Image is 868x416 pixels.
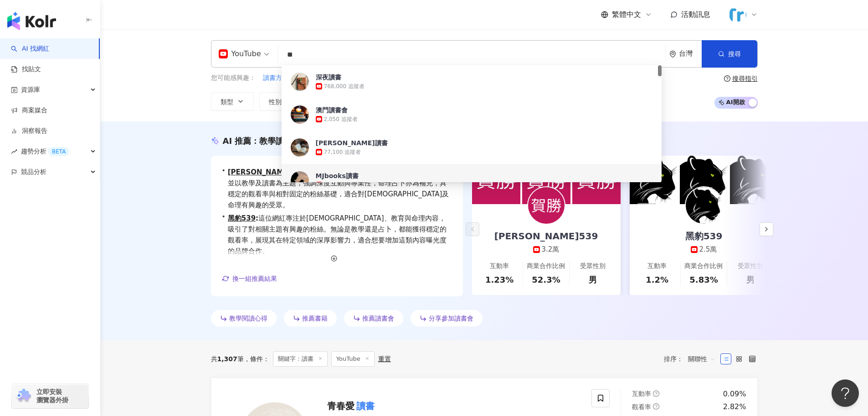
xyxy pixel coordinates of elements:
[221,98,233,105] span: 類型
[232,275,277,282] span: 換一組推薦結果
[263,74,288,83] span: 讀書方法
[545,92,600,111] button: 更多篩選
[222,213,452,257] div: •
[522,156,570,204] img: post-image
[222,167,452,211] div: •
[228,167,452,211] span: 此網紅專注於[DEMOGRAPHIC_DATA]內容，並以教學及讀書為主題，強調深度互動與專業性，命理占卜亦為補充，具穩定的觀看率與相對固定的粉絲基礎，適合對[DEMOGRAPHIC_DATA]...
[244,355,269,363] span: 條件 ：
[527,262,565,271] div: 商業合作比例
[259,136,317,146] span: 教學讀書的網紅
[361,73,381,83] button: 閱讀樂
[362,74,381,83] span: 閱讀樂
[11,106,47,115] a: 商案媒合
[472,92,540,111] button: 合作費用預估
[228,214,256,222] a: 黑豹539
[730,156,778,204] img: post-image
[7,12,56,30] img: logo
[746,274,755,285] div: 男
[417,92,466,111] button: 觀看率
[11,65,41,74] a: 找貼文
[565,98,591,105] span: 更多篩選
[472,156,520,204] img: post-image
[723,389,746,399] div: 0.09%
[327,400,354,411] span: 青春愛
[728,50,741,58] span: 搜尋
[259,92,302,111] button: 性別
[485,230,607,242] div: [PERSON_NAME]539
[222,272,277,285] button: 換一組推薦結果
[699,245,717,254] div: 2.5萬
[732,75,758,82] div: 搜尋指引
[679,50,702,58] div: 台灣
[273,351,328,367] span: 關鍵字：讀書
[21,162,46,182] span: 競品分析
[211,355,244,363] div: 共 筆
[316,73,336,83] button: 暢銷書
[12,384,88,408] a: chrome extension立即安裝 瀏覽器外掛
[528,187,565,224] img: KOL Avatar
[572,156,621,204] img: post-image
[630,156,678,204] img: post-image
[217,355,237,363] span: 1,307
[362,315,394,322] span: 推薦讀書會
[219,47,261,61] div: YouTube
[223,135,317,147] div: AI 推薦 ：
[676,230,732,242] div: 黑豹539
[296,73,309,83] button: 看書
[653,390,659,397] span: question-circle
[429,315,473,322] span: 分享參加讀書會
[681,10,710,19] span: 活動訊息
[372,98,391,105] span: 互動率
[632,403,651,411] span: 觀看率
[343,73,355,83] button: 啊A
[664,352,720,366] div: 排序：
[612,10,641,20] span: 繁體中文
[296,74,309,83] span: 看書
[738,262,763,271] div: 受眾性別
[688,352,715,366] span: 關聯性
[646,274,668,285] div: 1.2%
[653,403,659,410] span: question-circle
[269,98,282,105] span: 性別
[228,213,452,257] span: 這位網紅專注於[DEMOGRAPHIC_DATA]、教育與命理內容，吸引了對相關主題有興趣的粉絲。無論是教學還是占卜，都能獲得穩定的觀看率，展現其在特定領域的深厚影響力，適合想要增加這類內容曝光...
[589,274,597,285] div: 男
[36,388,68,404] span: 立即安裝 瀏覽器外掛
[580,262,606,271] div: 受眾性別
[306,168,308,176] span: :
[344,74,354,83] span: 啊A
[362,92,411,111] button: 互動率
[630,204,778,295] a: 黑豹5392.5萬互動率1.2%商業合作比例5.83%受眾性別男
[490,262,509,271] div: 互動率
[15,389,32,403] img: chrome extension
[532,274,560,285] div: 52.3%
[11,148,17,155] span: rise
[669,51,676,58] span: environment
[21,79,40,100] span: 資源庫
[48,147,69,156] div: BETA
[378,355,391,363] div: 重置
[724,75,730,82] span: question-circle
[302,315,328,322] span: 推薦書籍
[723,402,746,412] div: 2.82%
[542,245,560,254] div: 3.2萬
[647,262,667,271] div: 互動率
[680,156,728,204] img: post-image
[228,168,306,176] a: [PERSON_NAME]539
[729,6,746,23] img: %E6%A9%AB%E5%BC%8Flogo.png
[11,126,47,136] a: 洞察報告
[256,214,258,222] span: :
[426,98,446,105] span: 觀看率
[229,315,267,322] span: 教學閱讀心得
[481,98,519,105] span: 合作費用預估
[832,379,859,407] iframe: Help Scout Beacon - Open
[262,73,289,83] button: 讀書方法
[472,204,621,295] a: [PERSON_NAME]5393.2萬互動率1.23%商業合作比例52.3%受眾性別男
[21,141,69,162] span: 趨勢分析
[211,74,256,83] span: 您可能感興趣：
[354,399,376,413] mark: 讀書
[686,187,722,224] img: KOL Avatar
[485,274,514,285] div: 1.23%
[11,44,49,53] a: searchAI 找網紅
[211,92,254,111] button: 類型
[684,262,723,271] div: 商業合作比例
